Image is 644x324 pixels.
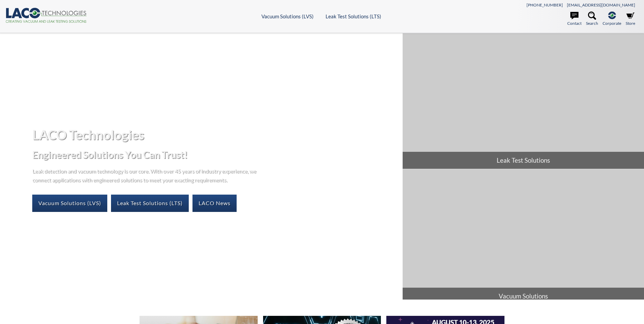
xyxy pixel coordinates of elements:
[603,20,621,26] span: Corporate
[567,12,582,26] a: Contact
[32,148,397,161] h2: Engineered Solutions You Can Trust!
[527,2,563,7] a: [PHONE_NUMBER]
[32,126,397,143] h1: LACO Technologies
[586,12,598,26] a: Search
[567,2,635,7] a: [EMAIL_ADDRESS][DOMAIN_NAME]
[261,13,314,19] a: Vacuum Solutions (LVS)
[32,166,260,184] p: Leak detection and vacuum technology is our core. With over 45 years of industry experience, we c...
[111,195,189,212] a: Leak Test Solutions (LTS)
[192,195,237,212] a: LACO News
[403,33,644,169] a: Leak Test Solutions
[403,288,644,305] span: Vacuum Solutions
[326,13,381,19] a: Leak Test Solutions (LTS)
[403,169,644,305] a: Vacuum Solutions
[626,12,635,26] a: Store
[32,195,107,212] a: Vacuum Solutions (LVS)
[403,152,644,169] span: Leak Test Solutions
